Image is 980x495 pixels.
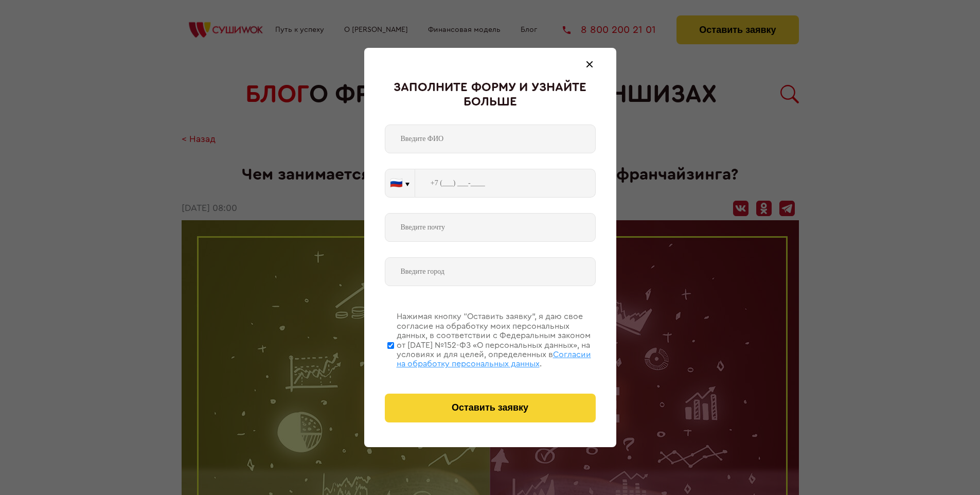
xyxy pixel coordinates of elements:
[415,169,596,198] input: +7 (___) ___-____
[385,394,596,422] button: Оставить заявку
[397,350,591,368] span: Согласии на обработку персональных данных
[397,312,596,368] div: Нажимая кнопку “Оставить заявку”, я даю свое согласие на обработку моих персональных данных, в со...
[385,213,596,242] input: Введите почту
[385,81,596,109] div: Заполните форму и узнайте больше
[385,257,596,286] input: Введите город
[385,125,596,153] input: Введите ФИО
[385,169,415,197] button: 🇷🇺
